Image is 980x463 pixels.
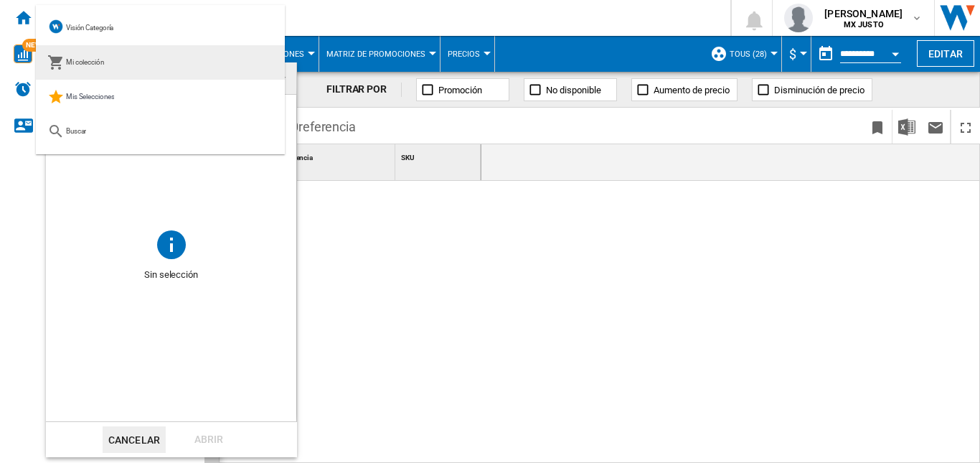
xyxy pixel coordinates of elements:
[47,18,65,35] img: wiser-icon-blue.png
[46,261,296,289] span: Sin selección
[177,426,240,453] div: Abrir
[66,127,86,135] span: Buscar
[103,426,166,453] button: Cancelar
[66,93,115,100] span: Mis Selecciones
[66,58,104,66] span: Mi colección
[66,24,113,32] span: Visión Categoría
